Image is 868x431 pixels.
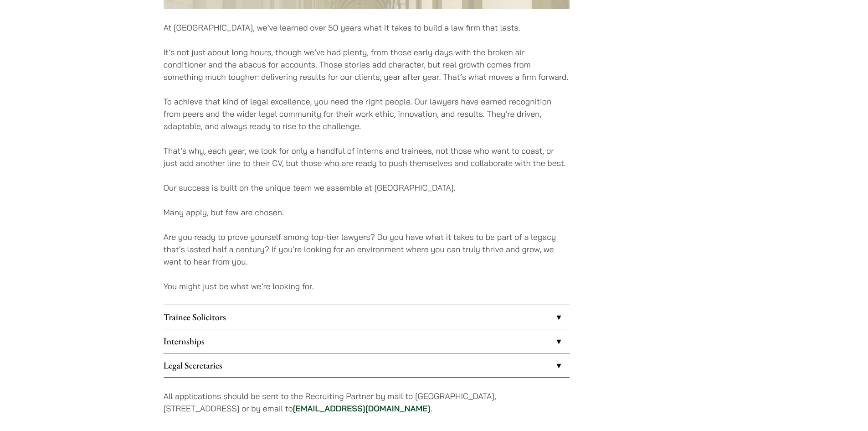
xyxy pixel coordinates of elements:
[164,21,570,34] p: At [GEOGRAPHIC_DATA], we’ve learned over 50 years what it takes to build a law firm that lasts.
[164,46,570,83] p: It’s not just about long hours, though we’ve had plenty, from those early days with the broken ai...
[164,280,570,292] p: You might just be what we’re looking for.
[164,95,570,132] p: To achieve that kind of legal excellence, you need the right people. Our lawyers have earned reco...
[293,403,431,414] a: [EMAIL_ADDRESS][DOMAIN_NAME]
[164,182,570,194] p: Our success is built on the unique team we assemble at [GEOGRAPHIC_DATA].
[164,305,570,329] a: Trainee Solicitors
[164,353,570,377] a: Legal Secretaries
[164,231,570,268] p: Are you ready to prove yourself among top-tier lawyers? Do you have what it takes to be part of a...
[164,206,570,218] p: Many apply, but few are chosen.
[164,329,570,353] a: Internships
[164,390,570,415] p: All applications should be sent to the Recruiting Partner by mail to [GEOGRAPHIC_DATA], [STREET_A...
[164,145,570,169] p: That’s why, each year, we look for only a handful of interns and trainees, not those who want to ...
